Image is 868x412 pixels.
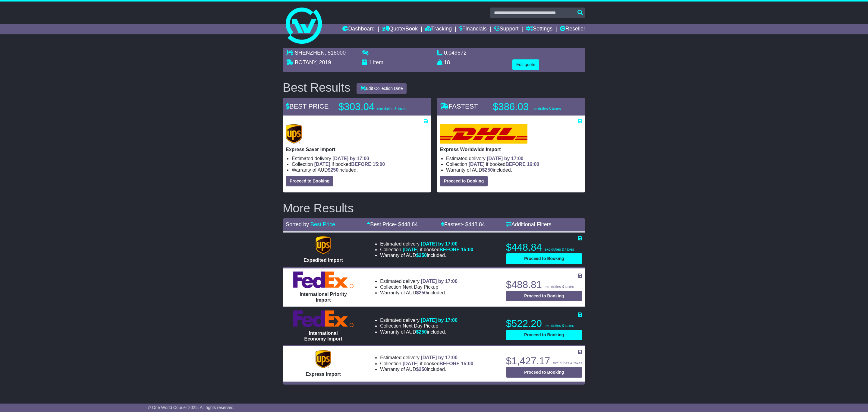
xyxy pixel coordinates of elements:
[286,124,302,144] img: UPS (new): Express Saver Import
[545,247,574,252] span: exc duties & taxes
[506,318,582,330] p: $522.20
[493,101,568,113] p: $386.03
[316,236,331,254] img: UPS (new): Expedited Import
[506,291,582,301] button: Proceed to Booking
[416,367,427,372] span: $
[419,290,427,295] span: 250
[506,355,582,367] p: $1,427.17
[469,162,485,167] span: [DATE]
[439,247,460,252] span: BEFORE
[439,361,460,366] span: BEFORE
[419,329,427,334] span: 250
[367,221,418,227] a: Best Price- $448.84
[403,361,419,366] span: [DATE]
[369,59,372,65] span: 1
[328,167,338,173] span: $
[357,83,407,94] button: Edit Collection Date
[292,156,428,161] li: Estimated delivery
[416,290,427,295] span: $
[494,24,518,34] a: Support
[421,279,458,284] span: [DATE] by 17:00
[512,59,539,70] button: Edit quote
[468,221,485,227] span: 448.84
[403,247,419,252] span: [DATE]
[330,167,338,173] span: 250
[380,361,473,366] li: Collection
[462,221,485,227] span: - $
[531,107,561,111] span: exc duties & taxes
[440,147,582,152] p: Express Worldwide Import
[446,167,582,173] li: Warranty of AUD included.
[506,367,582,378] button: Proceed to Booking
[283,201,585,215] h2: More Results
[482,167,493,173] span: $
[440,176,488,186] button: Proceed to Booking
[314,162,330,167] span: [DATE]
[506,279,582,291] p: $488.81
[461,247,473,252] span: 15:00
[421,241,458,246] span: [DATE] by 17:00
[286,103,329,110] span: BEST PRICE
[380,290,458,296] li: Warranty of AUD included.
[380,284,458,290] li: Collection
[545,324,574,328] span: exc duties & taxes
[444,59,450,65] span: 18
[380,329,458,335] li: Warranty of AUD included.
[506,241,582,253] p: $448.84
[286,221,309,227] span: Sorted by
[292,161,428,167] li: Collection
[316,59,331,65] span: , 2019
[306,372,341,377] span: Express Import
[380,247,473,252] li: Collection
[485,167,493,173] span: 250
[440,103,478,110] span: FASTEST
[316,350,331,368] img: UPS (new): Express Import
[303,258,343,263] span: Expedited Import
[440,124,527,144] img: DHL: Express Worldwide Import
[421,355,458,360] span: [DATE] by 17:00
[506,221,552,227] a: Additional Filters
[469,162,539,167] span: if booked
[380,252,473,258] li: Warranty of AUD included.
[560,24,585,34] a: Reseller
[380,355,473,360] li: Estimated delivery
[425,24,452,34] a: Tracking
[416,329,427,334] span: $
[403,361,473,366] span: if booked
[459,24,487,34] a: Financials
[304,331,342,341] span: International Economy Import
[380,278,458,284] li: Estimated delivery
[286,176,333,186] button: Proceed to Booking
[380,241,473,247] li: Estimated delivery
[545,285,574,289] span: exc duties & taxes
[300,292,347,303] span: International Priority Import
[461,361,473,366] span: 15:00
[419,367,427,372] span: 250
[421,318,458,323] span: [DATE] by 17:00
[380,317,458,323] li: Estimated delivery
[373,162,385,167] span: 15:00
[380,323,458,329] li: Collection
[292,167,428,173] li: Warranty of AUD included.
[295,59,316,65] span: BOTANY
[416,253,427,258] span: $
[314,162,385,167] span: if booked
[325,50,346,56] span: , 518000
[310,221,335,227] a: Best Price
[403,323,438,328] span: Next Day Pickup
[293,271,354,288] img: FedEx Express: International Priority Import
[338,101,414,113] p: $303.04
[280,81,354,94] div: Best Results
[403,247,473,252] span: if booked
[446,161,582,167] li: Collection
[444,50,467,56] span: 0.049572
[527,162,539,167] span: 16:00
[506,253,582,264] button: Proceed to Booking
[553,361,582,365] span: exc duties & taxes
[506,330,582,340] button: Proceed to Booking
[401,221,418,227] span: 448.84
[351,162,371,167] span: BEFORE
[505,162,526,167] span: BEFORE
[373,59,383,65] span: item
[395,221,418,227] span: - $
